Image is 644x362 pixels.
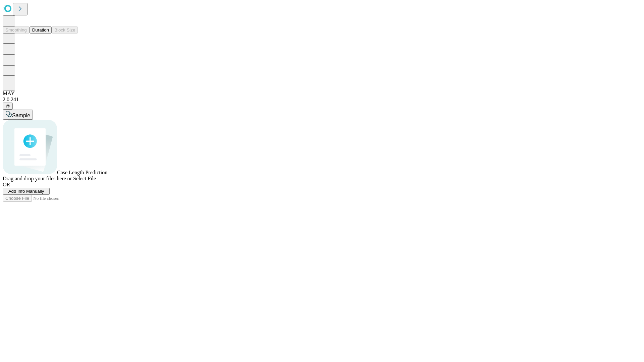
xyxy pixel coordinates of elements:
[3,182,10,187] span: OR
[3,110,33,120] button: Sample
[3,97,641,103] div: 2.0.241
[30,26,52,34] button: Duration
[5,104,10,109] span: @
[3,188,50,195] button: Add Info Manually
[3,26,30,34] button: Smoothing
[8,189,44,194] span: Add Info Manually
[3,103,13,110] button: @
[3,176,72,181] span: Drag and drop your files here or
[57,170,107,175] span: Case Length Prediction
[52,26,78,34] button: Block Size
[3,90,641,97] div: MAY
[12,113,30,118] span: Sample
[73,176,96,181] span: Select File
